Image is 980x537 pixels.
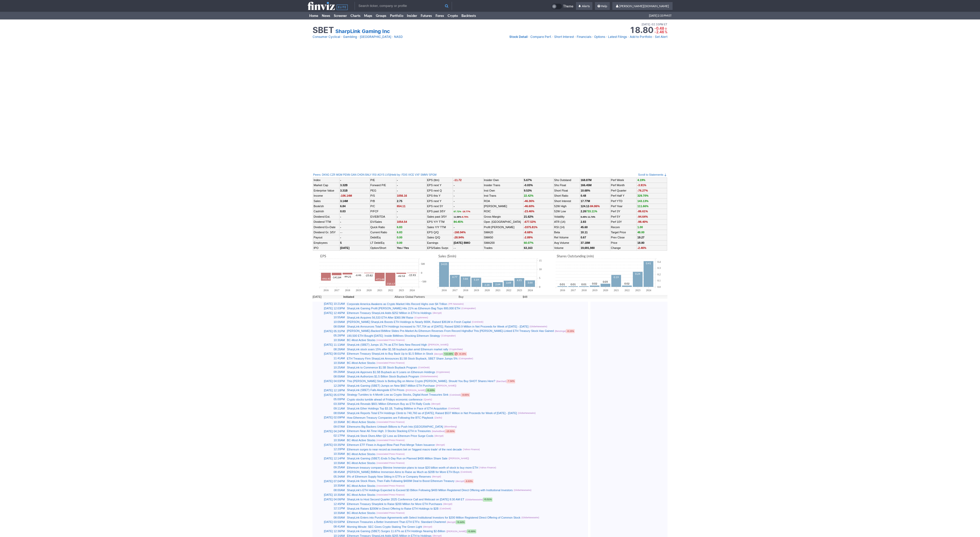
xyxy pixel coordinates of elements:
[405,12,419,19] a: Insider
[385,173,390,177] a: LVS
[530,35,551,39] span: Compare Perf.
[340,184,347,187] b: 3.32B
[574,34,576,39] span: •
[524,189,532,192] b: 9.53%
[637,220,648,223] span: -98.40%
[429,173,436,177] a: SPGM
[453,226,455,229] b: -
[347,507,438,510] a: SharpLink Raises $200M in Direct Offering to Raise ETH Holdings to $2B
[332,12,349,19] a: Screener
[427,183,453,188] td: EPS next Y
[427,178,453,183] td: EPS (ttm)
[427,246,449,249] a: EPS/Sales Surpr.
[347,484,375,487] a: BC-Most Active Stocks
[553,219,580,225] td: ATR (14)
[340,226,341,229] b: -
[649,12,672,19] span: [DATE] 2:33 PM ET
[370,235,396,240] td: Debt/Eq
[347,448,462,451] a: Ethereum surges to near record as investors bet on 'biggest macro trade' of the next decade
[453,194,455,197] b: -
[453,236,464,239] span: -28.94%
[483,209,523,214] td: ROIC
[307,12,320,19] a: Home
[347,443,435,446] a: Ethereum ETF Flows in August Blow Past Post-Merge Token Issuance
[397,194,407,197] span: 1056.16
[370,246,396,251] td: Option/Short
[347,470,460,473] a: [PERSON_NAME] BitMine Immersion Aims to Raise as Much as $20B for More ETH Buys
[347,393,448,396] a: Strategy Tumbles to 4-Month Low as Crypto Stocks, Digital Asset Treasuries Sink
[401,173,407,177] a: FDIS
[434,12,446,19] a: Forex
[347,439,375,442] a: BC-Most Active Stocks
[650,23,652,26] span: •
[313,173,390,177] div: :
[427,209,453,214] td: EPS past 3/5Y
[313,299,488,302] img: nic2x2.gif
[524,226,538,229] span: -3375.81%
[524,205,534,208] span: -46.60%
[483,198,523,204] td: ROA
[611,231,626,234] a: Target Price
[610,209,637,214] td: Perf 3Y
[370,188,396,193] td: PEG
[427,188,453,193] td: EPS next Q
[347,416,433,419] a: How Ethereum Treasury Companies are Following the BTC Playbook
[313,26,334,34] h1: SBET
[483,193,523,198] td: Inst Trans
[524,241,533,244] span: 60.07%
[427,198,453,204] td: EPS next Y
[453,205,455,208] b: -
[347,466,478,469] a: Ethereum treasury company Bitmine Immersion plans to issue $20 billion worth of stock to buy more...
[397,189,398,192] b: -
[427,225,453,230] td: Sales Y/Y TTM
[362,12,374,19] a: Maps
[553,214,580,219] td: Volatility
[388,12,405,19] a: Portfolio
[553,209,580,214] td: 52W Low
[370,214,396,219] td: EV/EBITDA
[637,226,643,229] span: 1.00
[347,302,447,306] a: Corporate America Awakens as Crypto Market Hits Record Highs over $4 Trillion
[347,420,375,424] a: BC-Most Active Stocks
[630,26,653,34] strong: 18.80
[370,219,396,225] td: EV/Sales
[610,214,637,219] td: Perf 5Y
[581,189,590,192] b: 10.68%
[453,241,470,244] a: [DATE] BMO
[313,292,488,295] img: nic2x2.gif
[524,178,532,182] b: 5.67%
[554,199,571,203] a: Short Interest
[347,375,419,378] a: SharpLink Authorizes $1.5 Billion Stock Buyback Program
[397,236,402,239] span: 0.00
[313,246,339,251] td: IPO
[592,34,594,39] span: •
[313,193,339,198] td: Income
[453,184,455,187] b: -
[483,246,523,251] td: Trades
[483,178,523,183] td: Insider Own
[453,178,461,182] span: -11.72
[654,30,664,34] td: -2.46
[461,216,468,218] span: -6.75%
[530,34,551,39] a: Compare Perf.
[377,173,385,177] a: AGYS
[610,193,637,198] td: Perf Half Y
[637,210,648,213] span: -86.61%
[427,230,453,235] td: EPS Q/Q
[524,215,533,218] b: 21.62%
[483,225,523,230] td: Profit [PERSON_NAME]
[347,475,431,478] a: 8% of Ethereum Supply Now Sitting in ETFs or Company Reserves
[619,4,669,8] span: [PERSON_NAME][DOMAIN_NAME]
[370,198,396,204] td: P/B
[347,329,554,332] a: [PERSON_NAME]-Backed BitMine Slides Pre-Market As Ethereum Reverses From Record HighsBut This [PE...
[483,240,523,245] td: SMA200
[347,380,495,383] a: This [PERSON_NAME] Stock Is Betting Big on Meme Crypto [PERSON_NAME]. Should You Buy SHOT Shares ...
[637,236,645,239] b: 19.27
[581,236,586,239] b: 0.67
[340,178,341,182] b: -
[340,231,342,234] small: - -
[347,425,443,428] a: Ethereums Big Backers Unleash Billions to Push Into [GEOGRAPHIC_DATA]
[594,34,605,39] a: Options
[637,241,645,244] b: 18.80
[370,209,396,214] td: P/FCF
